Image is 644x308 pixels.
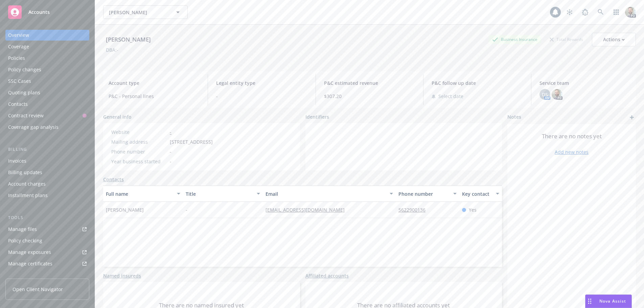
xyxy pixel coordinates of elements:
a: 5622900136 [398,207,431,213]
button: Title [183,186,263,202]
a: Manage files [5,224,89,235]
div: Coverage [8,41,29,52]
span: - [186,206,187,213]
a: Overview [5,30,89,41]
span: Legal entity type [216,79,307,87]
a: Affiliated accounts [305,272,349,279]
span: There are no notes yet [542,132,602,140]
span: [PERSON_NAME] [109,9,167,16]
span: - [170,148,171,155]
div: Full name [106,190,173,197]
a: Policy changes [5,64,89,75]
span: Identifiers [305,113,329,120]
a: Account charges [5,179,89,189]
a: Add new notes [555,148,589,156]
span: Account type [109,79,200,87]
div: Quoting plans [8,87,40,98]
div: Invoices [8,156,26,166]
span: Service team [539,79,630,87]
div: Key contact [462,190,492,197]
button: Nova Assist [585,294,632,308]
span: Select date [438,93,463,100]
a: Accounts [5,3,89,22]
a: Policies [5,53,89,64]
span: Yes [469,206,477,213]
a: Coverage [5,41,89,52]
button: Key contact [459,186,502,202]
img: photo [625,7,636,18]
a: Coverage gap analysis [5,122,89,133]
div: Overview [8,30,29,41]
div: Year business started [111,158,167,165]
span: Accounts [28,9,50,15]
div: Manage exposures [8,247,51,258]
span: [STREET_ADDRESS] [170,138,213,145]
a: Manage exposures [5,247,89,258]
button: Email [263,186,396,202]
span: P&C follow up date [432,79,523,87]
div: [PERSON_NAME] [103,35,154,44]
div: Total Rewards [546,35,586,44]
button: Actions [592,33,636,46]
div: Phone number [398,190,450,197]
div: Title [186,190,253,197]
div: Mailing address [111,138,167,145]
span: - [170,158,171,165]
div: Contacts [8,99,28,110]
button: Full name [103,186,183,202]
span: General info [103,113,132,120]
a: Search [594,5,607,19]
div: Website [111,128,167,136]
span: Notes [507,113,521,121]
span: Nova Assist [599,298,626,304]
button: [PERSON_NAME] [103,5,188,19]
button: Phone number [396,186,460,202]
div: Email [266,190,386,197]
div: Manage BORs [8,270,40,281]
a: Stop snowing [563,5,576,19]
div: Actions [603,33,625,46]
div: Drag to move [585,295,594,308]
a: SSC Cases [5,76,89,87]
a: Report a Bug [578,5,592,19]
a: Named insureds [103,272,141,279]
a: - [170,129,171,135]
a: Invoices [5,156,89,166]
a: Manage certificates [5,258,89,269]
a: Policy checking [5,235,89,246]
span: Open Client Navigator [13,286,63,293]
span: P&C estimated revenue [324,79,415,87]
a: Quoting plans [5,87,89,98]
a: Contract review [5,110,89,121]
div: Installment plans [8,190,48,201]
div: Coverage gap analysis [8,122,59,133]
div: Billing updates [8,167,42,178]
a: Installment plans [5,190,89,201]
a: Contacts [5,99,89,110]
div: DBA: - [106,46,118,53]
div: Contract review [8,110,44,121]
a: add [628,113,636,121]
a: Contacts [103,176,124,183]
div: Business Insurance [489,35,541,44]
div: SSC Cases [8,76,31,87]
span: $307.20 [324,93,415,100]
div: Billing [5,146,89,153]
a: Billing updates [5,167,89,178]
div: Phone number [111,148,167,155]
div: Manage files [8,224,37,235]
img: photo [552,89,562,100]
div: Manage certificates [8,258,52,269]
div: Account charges [8,179,46,189]
a: Switch app [609,5,623,19]
span: DS [542,91,548,98]
div: Policy changes [8,64,41,75]
a: Manage BORs [5,270,89,281]
span: [PERSON_NAME] [106,206,144,213]
div: Tools [5,214,89,221]
span: - [216,93,307,100]
span: P&C - Personal lines [109,93,200,100]
div: Policies [8,53,25,64]
a: [EMAIL_ADDRESS][DOMAIN_NAME] [266,207,350,213]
